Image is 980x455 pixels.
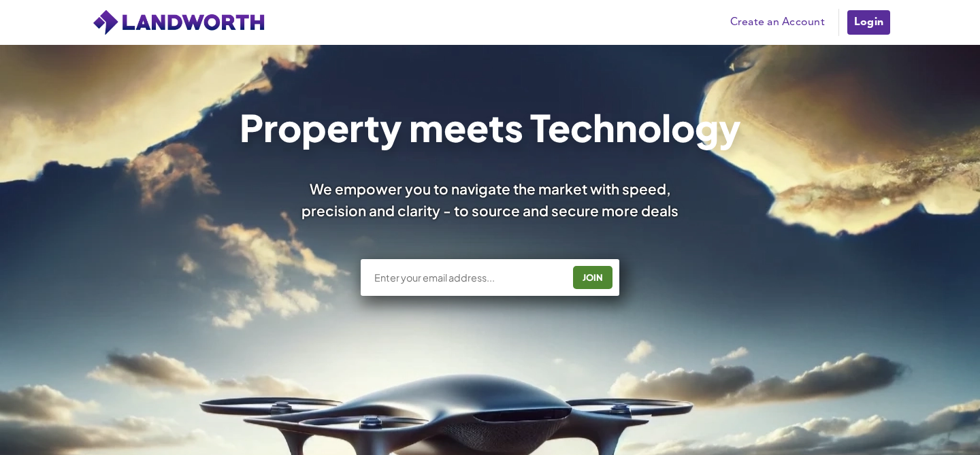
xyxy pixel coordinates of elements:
div: We empower you to navigate the market with speed, precision and clarity - to source and secure mo... [283,178,697,220]
input: Enter your email address... [373,271,563,284]
div: JOIN [577,267,608,288]
h1: Property meets Technology [240,109,741,146]
button: JOIN [573,266,612,289]
a: Login [846,9,892,36]
a: Create an Account [723,12,832,33]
